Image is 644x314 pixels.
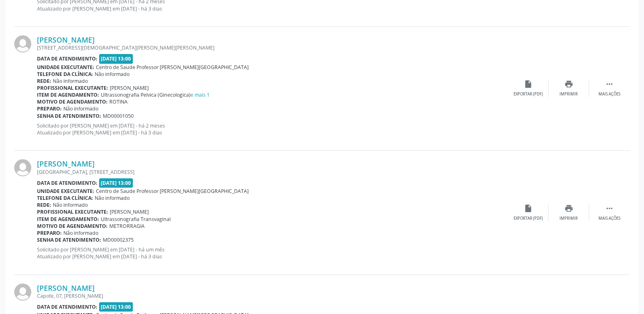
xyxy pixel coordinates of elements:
b: Telefone da clínica: [37,71,93,78]
b: Senha de atendimento: [37,113,101,119]
b: Data de atendimento: [37,55,98,62]
div: Mais ações [598,91,620,97]
b: Item de agendamento: [37,216,99,223]
div: Imprimir [559,216,578,221]
span: Centro de Saude Professor [PERSON_NAME][GEOGRAPHIC_DATA] [96,188,249,195]
b: Item de agendamento: [37,91,99,98]
span: Não informado [63,230,98,236]
span: MD00001050 [103,113,134,119]
b: Rede: [37,201,51,208]
i: insert_drive_file [524,204,533,213]
a: [PERSON_NAME] [37,284,95,292]
div: [GEOGRAPHIC_DATA], [STREET_ADDRESS] [37,169,508,175]
span: Não informado [53,78,88,84]
span: [DATE] 13:00 [99,178,133,188]
a: [PERSON_NAME] [37,35,95,44]
div: Exportar (PDF) [514,216,543,221]
span: Não informado [95,195,130,201]
div: Mais ações [598,216,620,221]
span: MD00002375 [103,236,134,243]
i: print [564,204,573,213]
b: Senha de atendimento: [37,236,101,243]
b: Data de atendimento: [37,303,98,310]
span: [DATE] 13:00 [99,302,133,312]
i:  [605,80,614,89]
span: [DATE] 13:00 [99,54,133,63]
b: Rede: [37,78,51,84]
b: Telefone da clínica: [37,195,93,201]
span: ROTINA [109,98,128,105]
div: Imprimir [559,91,578,97]
b: Preparo: [37,230,62,236]
b: Unidade executante: [37,188,94,195]
span: Não informado [95,71,130,78]
span: Ultrassonografia Transvaginal [101,216,171,223]
b: Motivo de agendamento: [37,223,108,230]
b: Profissional executante: [37,208,108,215]
p: Solicitado por [PERSON_NAME] em [DATE] - há um mês Atualizado por [PERSON_NAME] em [DATE] - há 3 ... [37,246,508,260]
img: img [14,159,31,176]
span: Ultrassonografia Pelvica (Ginecologica) [101,91,210,98]
div: [STREET_ADDRESS][DEMOGRAPHIC_DATA][PERSON_NAME][PERSON_NAME] [37,44,508,51]
span: Não informado [63,105,98,112]
i: insert_drive_file [524,80,533,89]
div: Capote, 07, [PERSON_NAME] [37,292,508,299]
span: METRORRAGIA [109,223,145,230]
div: Exportar (PDF) [514,91,543,97]
img: img [14,35,31,52]
b: Unidade executante: [37,64,94,71]
span: [PERSON_NAME] [110,208,149,215]
i: print [564,80,573,89]
b: Motivo de agendamento: [37,98,108,105]
b: Profissional executante: [37,84,108,91]
b: Preparo: [37,105,62,112]
span: [PERSON_NAME] [110,84,149,91]
p: Solicitado por [PERSON_NAME] em [DATE] - há 2 meses Atualizado por [PERSON_NAME] em [DATE] - há 3... [37,122,508,136]
a: [PERSON_NAME] [37,159,95,168]
b: Data de atendimento: [37,180,98,186]
a: e mais 1 [191,91,210,98]
span: Centro de Saude Professor [PERSON_NAME][GEOGRAPHIC_DATA] [96,64,249,71]
i:  [605,204,614,213]
span: Não informado [53,201,88,208]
